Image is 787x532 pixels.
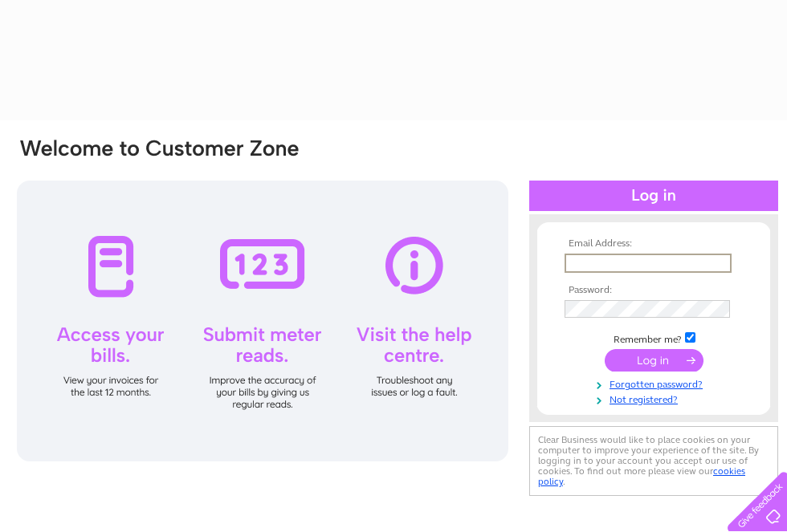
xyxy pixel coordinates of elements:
a: cookies policy [538,465,745,487]
a: Not registered? [565,391,747,406]
a: Forgotten password? [565,376,747,391]
td: Remember me? [561,330,747,346]
th: Email Address: [561,238,747,250]
input: Submit [605,349,703,372]
div: Clear Business would like to place cookies on your computer to improve your experience of the sit... [529,426,778,496]
th: Password: [561,285,747,296]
